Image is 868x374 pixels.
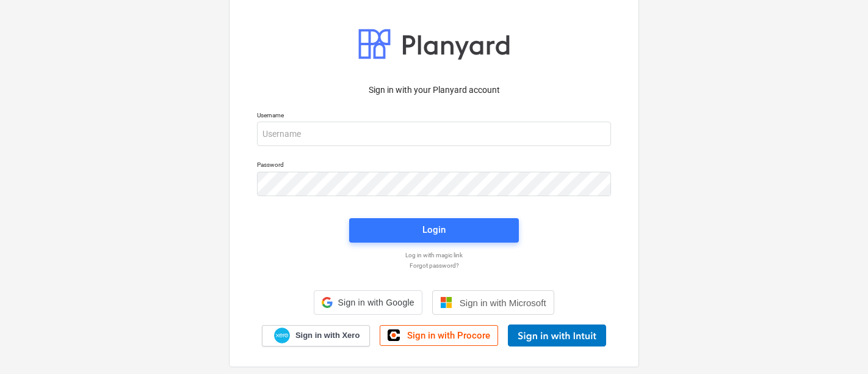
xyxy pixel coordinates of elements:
[257,161,611,171] p: Password
[257,84,611,97] p: Sign in with your Planyard account
[251,262,617,269] a: Forgot password?
[440,296,452,309] img: Microsoft logo
[274,328,290,344] img: Xero logo
[460,298,546,308] span: Sign in with Microsoft
[257,111,611,122] p: Username
[422,222,446,238] div: Login
[349,218,519,243] button: Login
[338,298,414,307] span: Sign in with Google
[314,290,422,315] div: Sign in with Google
[251,251,617,259] a: Log in with magic link
[407,330,490,341] span: Sign in with Procore
[380,325,498,346] a: Sign in with Procore
[257,122,611,146] input: Username
[262,325,371,346] a: Sign in with Xero
[295,330,360,341] span: Sign in with Xero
